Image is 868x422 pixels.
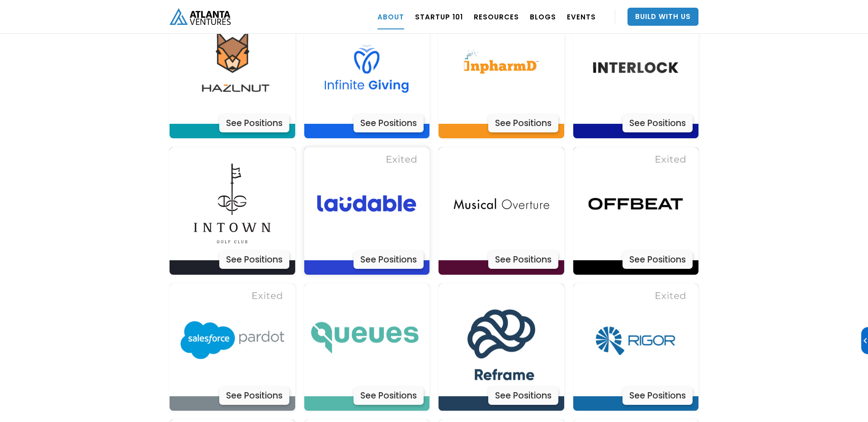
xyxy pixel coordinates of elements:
[579,11,692,124] img: Actively Learn
[354,251,424,269] div: See Positions
[310,284,423,397] img: Actively Learn
[573,284,699,411] a: Actively LearnSee Positions
[354,114,424,132] div: See Positions
[304,147,430,275] a: Actively LearnSee Positions
[488,114,558,132] div: See Positions
[579,284,692,397] img: Actively Learn
[310,147,423,260] img: Actively Learn
[439,147,564,275] a: Actively LearnSee Positions
[304,284,430,411] a: Actively LearnSee Positions
[176,284,289,397] img: Actively Learn
[579,147,692,260] img: Actively Learn
[623,251,693,269] div: See Positions
[170,11,295,138] a: Actively LearnSee Positions
[304,11,430,138] a: Actively LearnSee Positions
[170,284,295,411] a: Actively LearnSee Positions
[176,11,289,124] img: Actively Learn
[219,387,289,405] div: See Positions
[170,147,295,275] a: Actively LearnSee Positions
[627,8,698,26] a: Build With Us
[623,114,693,132] div: See Positions
[573,11,699,138] a: Actively LearnSee Positions
[415,4,463,29] a: Startup 101
[530,4,556,29] a: BLOGS
[176,147,289,260] img: Actively Learn
[623,387,693,405] div: See Positions
[488,251,558,269] div: See Positions
[439,11,564,138] a: Actively LearnSee Positions
[445,11,558,124] img: Actively Learn
[573,147,699,275] a: Actively LearnSee Positions
[219,251,289,269] div: See Positions
[219,114,289,132] div: See Positions
[567,4,596,29] a: EVENTS
[488,387,558,405] div: See Positions
[377,4,404,29] a: ABOUT
[445,147,558,260] img: Actively Learn
[474,4,519,29] a: RESOURCES
[439,284,564,411] a: Actively LearnSee Positions
[445,284,558,397] img: Actively Learn
[310,11,423,124] img: Actively Learn
[354,387,424,405] div: See Positions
